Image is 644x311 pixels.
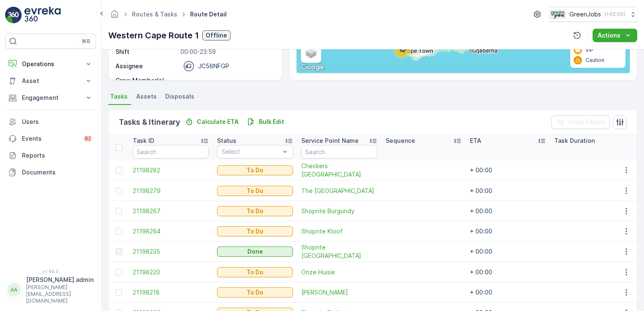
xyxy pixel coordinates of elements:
[259,118,284,126] p: Bulk Edit
[132,11,177,18] a: Routes & Tasks
[115,167,122,174] div: Toggle Row Selected
[197,118,239,126] p: Calculate ETA
[115,289,122,296] div: Toggle Row Selected
[568,118,605,126] p: Clear Filters
[133,227,209,236] a: 21198264
[5,164,96,181] a: Documents
[470,137,481,145] p: ETA
[5,276,96,304] button: AA[PERSON_NAME].admin[PERSON_NAME][EMAIL_ADDRESS][DOMAIN_NAME]
[82,38,90,45] p: ⌘B
[110,92,128,101] span: Tasks
[466,221,550,241] td: + 00:00
[247,268,263,276] p: To Do
[569,10,601,19] p: GreenJobs
[5,56,96,72] button: Operations
[133,166,209,174] span: 21198282
[604,11,625,18] p: ( +02:00 )
[301,162,377,179] a: Checkers Table Bay Mall
[301,162,377,179] span: Checkers [GEOGRAPHIC_DATA]
[301,187,377,195] a: The Bay Hotel
[301,145,377,158] input: Search
[22,151,93,160] p: Reports
[22,118,93,126] p: Users
[466,241,550,262] td: + 00:00
[115,188,122,194] div: Toggle Row Selected
[24,7,61,24] img: logo_light-DOdMpM7g.png
[206,31,227,40] p: Offline
[217,247,293,257] button: Done
[85,135,91,142] p: 82
[247,166,263,174] p: To Do
[301,137,359,145] p: Service Point Name
[299,62,327,73] a: Open this area in Google Maps (opens a new window)
[301,288,377,297] span: [PERSON_NAME]
[133,187,209,195] a: 21198279
[133,288,209,297] span: 21198218
[301,227,377,236] a: Shoprite Kloof
[133,137,154,145] p: Task ID
[115,269,122,276] div: Toggle Row Selected
[549,10,566,19] img: Green_Jobs_Logo.png
[108,29,199,42] p: Western Cape Route 1
[5,130,96,147] a: Events82
[466,181,550,201] td: + 00:00
[5,147,96,164] a: Reports
[133,207,209,215] a: 21198267
[133,268,209,276] a: 21198220
[549,7,637,22] button: GreenJobs(+02:00)
[115,248,122,255] div: Toggle Row Selected
[198,62,229,70] p: JC56NFGP
[466,282,550,303] td: + 00:00
[244,117,287,127] button: Bulk Edit
[182,117,242,127] button: Calculate ETA
[133,145,209,158] input: Search
[119,116,180,128] p: Tasks & Itinerary
[301,268,377,276] a: Onze Huisie
[301,288,377,297] a: Arden Grove
[247,288,263,297] p: To Do
[301,243,377,260] a: Shoprite Century City
[386,137,415,145] p: Sequence
[247,187,263,195] p: To Do
[217,137,236,145] p: Status
[394,42,411,59] div: 10
[22,134,78,143] p: Events
[222,147,280,156] p: Select
[466,160,550,181] td: + 00:00
[247,247,263,256] p: Done
[26,276,94,284] p: [PERSON_NAME].admin
[301,243,377,260] span: Shoprite [GEOGRAPHIC_DATA]
[5,269,96,274] span: v 1.49.0
[22,168,93,177] p: Documents
[180,48,273,56] p: 00:00-23:59
[217,287,293,298] button: To Do
[115,208,122,214] div: Toggle Row Selected
[466,201,550,221] td: + 00:00
[136,92,157,101] span: Assets
[247,227,263,236] p: To Do
[217,165,293,175] button: To Do
[115,48,177,56] p: Shift
[133,247,209,256] a: 21198235
[165,92,194,101] span: Disposals
[202,30,231,40] button: Offline
[110,13,119,20] a: Homepage
[551,115,610,129] button: Clear Filters
[5,89,96,106] button: Engagement
[217,226,293,236] button: To Do
[180,76,273,85] p: -
[301,207,377,215] a: Shoprite Burgundy
[22,77,79,85] p: Asset
[554,137,595,145] p: Task Duration
[585,57,604,64] p: Caution
[217,206,293,216] button: To Do
[5,7,22,24] img: logo
[302,43,320,62] a: Layers
[598,31,620,40] p: Actions
[115,62,143,70] p: Assignee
